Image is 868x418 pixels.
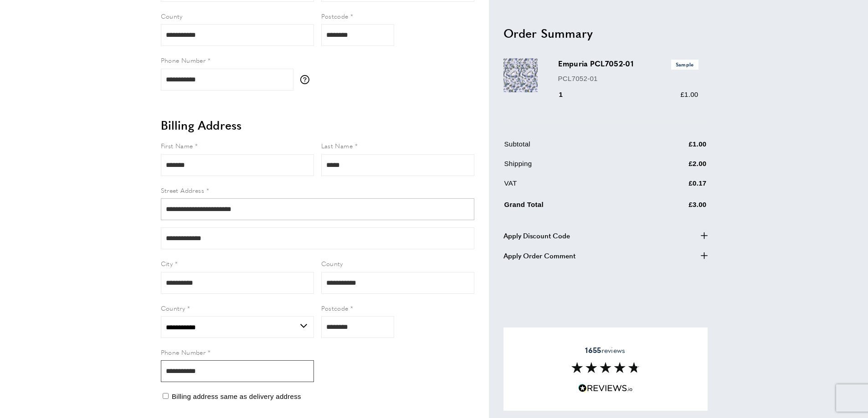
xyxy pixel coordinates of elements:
span: Postcode [321,11,349,20]
input: Billing address same as delivery address [163,393,169,399]
span: £1.00 [680,91,698,98]
span: Postcode [321,303,349,312]
img: Reviews.io 5 stars [578,384,633,393]
span: Phone Number [161,55,206,65]
p: PCL7052-01 [558,73,699,84]
td: Subtotal [504,139,643,156]
td: Shipping [504,158,643,176]
span: County [321,259,343,268]
td: Grand Total [504,197,643,217]
span: County [161,11,183,20]
h2: Order Summary [503,25,708,41]
td: VAT [504,178,643,196]
span: Billing address same as delivery address [172,393,301,400]
strong: 1655 [585,344,601,355]
h2: Billing Address [161,117,474,133]
span: First Name [161,141,193,150]
h3: Empuria PCL7052-01 [558,58,699,69]
td: £2.00 [644,158,707,176]
span: reviews [585,345,625,354]
span: Last Name [321,141,353,150]
span: Sample [671,60,699,69]
img: Reviews section [571,362,640,373]
img: Empuria PCL7052-01 [503,58,538,92]
td: £0.17 [644,178,707,196]
span: City [161,259,173,268]
td: £1.00 [644,139,707,156]
span: Street Address [161,186,205,195]
div: 1 [558,89,576,100]
button: More information [300,75,314,84]
span: Country [161,303,185,312]
span: Apply Discount Code [503,230,570,241]
span: Apply Order Comment [503,250,575,261]
td: £3.00 [644,197,707,217]
span: Phone Number [161,347,206,357]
